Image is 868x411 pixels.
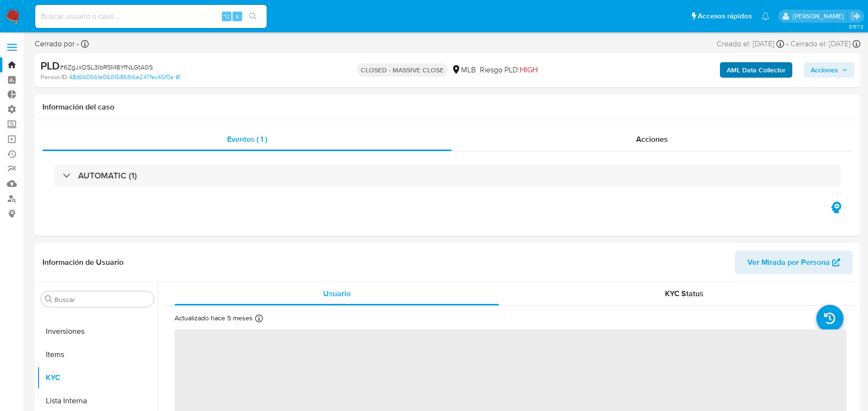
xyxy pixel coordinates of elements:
span: ⌥ [223,12,230,21]
div: Cerrado el: [DATE] [790,39,860,49]
span: Riesgo PLD: [480,65,538,75]
b: AML Data Collector [727,62,786,78]
span: s [236,12,239,21]
span: KYC Status [665,288,704,299]
button: Inversiones [37,320,158,343]
button: Buscar [45,295,53,303]
span: # 6ZgJxDSL3IbR5M8YfNLGtA0S [60,62,153,72]
p: juan.calo@mercadolibre.com [793,12,847,21]
h3: AUTOMATIC (1) [78,170,137,181]
span: - [786,39,788,49]
a: 48d6b066fe0601686fb6e247fec45f0a [69,73,180,82]
span: Accesos rápidos [698,11,752,21]
span: Usuario [323,288,351,299]
div: Creado el: [DATE] [717,39,784,49]
span: Acciones [636,134,668,145]
h1: Información de Usuario [42,258,123,267]
span: Ver Mirada por Persona [747,251,830,274]
b: PLD [41,58,60,73]
button: KYC [37,366,158,389]
button: Items [37,343,158,366]
p: CLOSED - MASSIVE CLOSE [357,63,448,77]
span: Eventos ( 1 ) [227,134,267,145]
input: Buscar usuario o caso... [35,10,267,23]
div: AUTOMATIC (1) [54,164,841,187]
span: Acciones [811,62,838,78]
div: MLB [451,65,476,75]
button: Ver Mirada por Persona [735,251,853,274]
b: Person ID [41,73,67,82]
a: Notificaciones [761,12,770,20]
button: Acciones [804,62,854,78]
b: - [75,38,79,49]
a: Salir [851,11,861,21]
span: Cerrado por [35,39,79,49]
h1: Información del caso [42,102,853,112]
span: HIGH [520,64,538,75]
button: AML Data Collector [720,62,792,78]
input: Buscar [54,295,150,304]
p: Actualizado hace 5 meses [175,314,253,323]
button: search-icon [243,10,263,23]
